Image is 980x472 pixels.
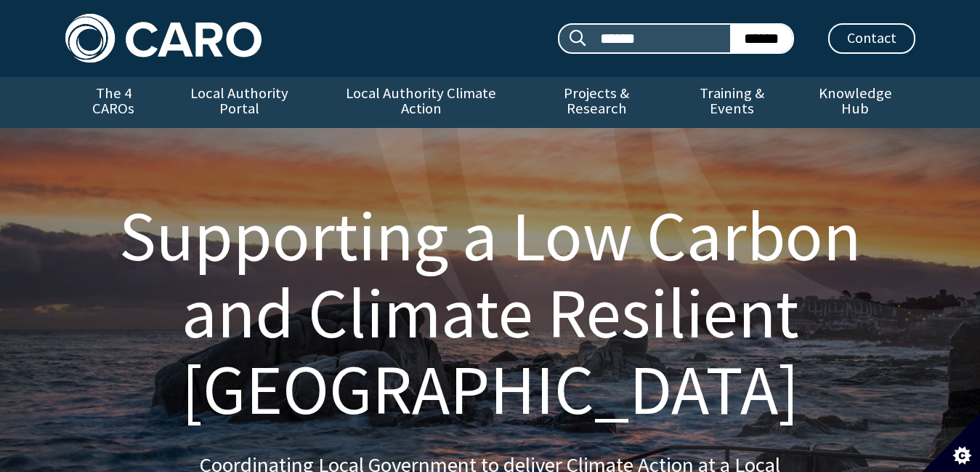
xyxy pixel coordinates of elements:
a: Local Authority Climate Action [317,77,525,128]
a: The 4 CAROs [65,77,162,128]
a: Contact [828,23,915,54]
a: Training & Events [668,77,795,128]
a: Projects & Research [525,77,668,128]
h1: Supporting a Low Carbon and Climate Resilient [GEOGRAPHIC_DATA] [83,198,898,428]
a: Local Authority Portal [162,77,317,128]
a: Knowledge Hub [795,77,915,128]
img: Caro logo [65,14,262,63]
button: Set cookie preferences [922,414,980,472]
